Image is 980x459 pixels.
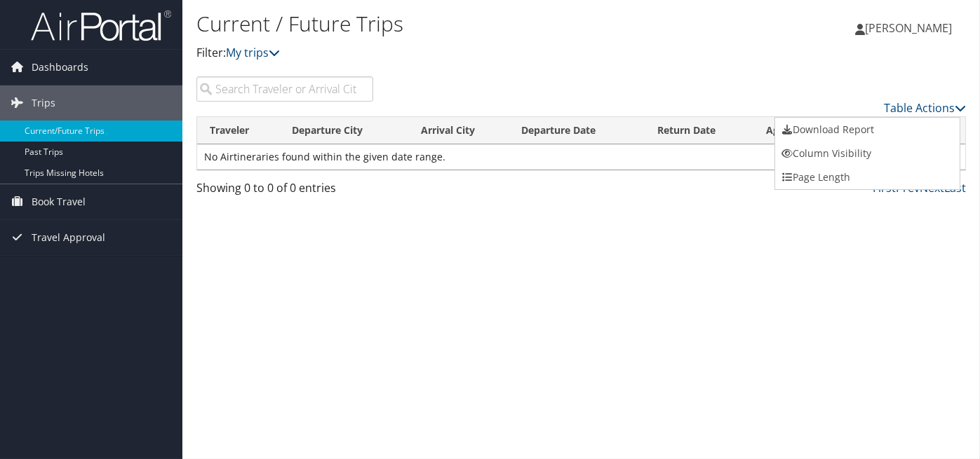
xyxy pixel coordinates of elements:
span: Book Travel [32,184,86,219]
span: Travel Approval [32,220,105,255]
a: Page Length [775,165,960,189]
span: Trips [32,85,55,121]
img: airportal-logo.png [31,9,171,42]
span: Dashboards [32,50,88,85]
a: Column Visibility [775,142,960,165]
a: Download Report [775,118,960,142]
